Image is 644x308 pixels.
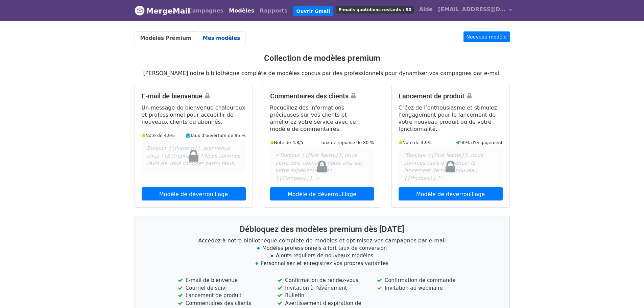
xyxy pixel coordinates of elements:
[285,277,358,283] font: Confirmation de rendez-vous
[143,70,501,76] font: [PERSON_NAME] notre bibliothèque complète de modèles conçus par des professionnels pour dynamiser...
[274,140,304,145] font: Note de 4,8/5
[159,191,228,197] font: Modèle de déverrouillage
[229,7,254,14] font: Modèles
[467,34,507,40] font: Nouveau modèle
[186,285,227,291] font: Courriel de suivi
[140,35,191,41] font: Modèles Premium
[276,253,373,259] font: Ajouts réguliers de nouveaux modèles
[399,104,497,132] font: Créez de l’enthousiasme et stimulez l’engagement pour le lancement de votre nouveau produit ou de...
[285,285,347,291] font: Invitation à l'événement
[296,8,330,14] font: Ouvrir Gmail
[610,276,644,308] iframe: Chat Widget
[142,104,245,125] font: Un message de bienvenue chaleureux et professionnel pour accueillir de nouveaux clients ou abonnés.
[142,92,202,100] font: E-mail de bienvenue
[198,237,446,244] font: Accédez à notre bibliothèque complète de modèles et optimisez vos campagnes par e-mail
[399,187,503,200] a: Modèle de déverrouillage
[257,4,290,18] a: Rapports
[285,292,304,299] font: Bulletin
[270,104,356,132] font: Recueillez des informations précieuses sur vos clients et améliorez votre service avec ce modèle ...
[186,4,226,18] a: Campagnes
[188,7,224,14] font: Campagnes
[197,31,246,45] a: Mes modèles
[186,277,238,283] font: E-mail de bienvenue
[186,300,252,306] font: Commentaires des clients
[435,3,515,19] a: [EMAIL_ADDRESS][DOMAIN_NAME]
[226,4,257,18] a: Modèles
[240,224,404,234] font: Débloquez des modèles premium dès [DATE]
[135,4,180,18] a: MergeMail
[333,3,416,16] a: E-mails quotidiens restants : 50
[293,6,334,16] a: Ouvrir Gmail
[416,191,485,197] font: Modèle de déverrouillage
[610,276,644,308] div: Widget de chat
[270,92,349,100] font: Commentaires des clients
[135,5,145,16] img: Logo MergeMail
[403,140,432,145] font: Note de 4,9/5
[203,35,240,41] font: Mes modèles
[416,3,435,16] a: Aide
[260,7,287,14] font: Rapports
[186,292,242,299] font: Lancement de produit
[460,140,502,145] font: 90% d'engagement
[338,7,411,12] font: E-mails quotidiens restants : 50
[262,245,387,251] font: Modèles professionnels à fort taux de conversion
[419,6,433,13] font: Aide
[385,277,455,283] font: Confirmation de commande
[463,31,510,42] a: Nouveau modèle
[190,133,246,138] font: Taux d'ouverture de 95 %
[261,260,388,266] font: Personnalisez et enregistrez vos propres variantes
[438,6,544,13] font: [EMAIL_ADDRESS][DOMAIN_NAME]
[399,92,464,100] font: Lancement de produit
[146,133,175,138] font: Note de 4,9/5
[288,191,356,197] font: Modèle de déverrouillage
[264,53,380,63] font: Collection de modèles premium
[385,285,443,291] font: Invitation au webinaire
[146,7,190,15] font: MergeMail
[270,187,374,200] a: Modèle de déverrouillage
[320,140,374,145] font: Taux de réponse de 80 %
[135,31,197,45] a: Modèles Premium
[142,187,246,200] a: Modèle de déverrouillage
